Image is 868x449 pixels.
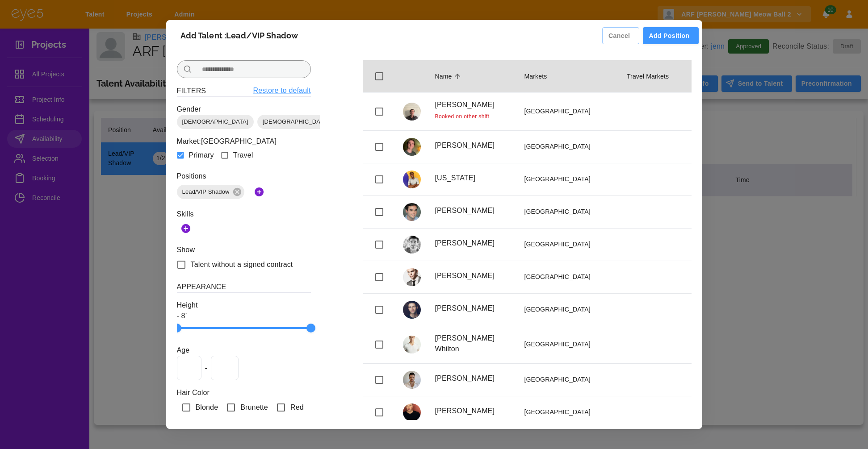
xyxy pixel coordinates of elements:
[517,293,620,326] td: [GEOGRAPHIC_DATA]
[517,195,620,228] td: [GEOGRAPHIC_DATA]
[435,373,510,384] p: [PERSON_NAME]
[250,182,268,202] button: Add Positions
[403,336,421,353] img: Zak Hill Whilton
[517,326,620,363] td: [GEOGRAPHIC_DATA]
[177,209,311,220] p: Skills
[403,203,421,221] img: TJ Hoban
[257,115,334,129] div: [DEMOGRAPHIC_DATA]
[177,245,311,255] p: Show
[403,103,421,121] img: Matt Billington
[435,238,510,249] p: [PERSON_NAME]
[196,402,218,413] span: Blonde
[517,60,620,93] th: Markets
[177,187,235,196] span: Lead/VIP Shadow
[240,402,268,413] span: Brunette
[517,92,620,130] td: [GEOGRAPHIC_DATA]
[517,363,620,396] td: [GEOGRAPHIC_DATA]
[403,301,421,319] img: Dion Costelloe
[435,333,510,354] p: [PERSON_NAME] Whilton
[205,363,207,374] span: -
[233,150,253,161] span: Travel
[435,100,510,110] p: [PERSON_NAME]
[177,85,206,96] h6: Filters
[643,27,698,45] button: Add Position
[403,236,421,254] img: Hever Rondon
[435,270,510,281] p: [PERSON_NAME]
[177,104,311,115] p: Gender
[602,27,639,45] button: Cancel
[177,185,244,199] div: Lead/VIP Shadow
[177,311,311,321] p: - 8’
[435,112,510,121] span: Booked on other shift
[620,60,692,93] th: Travel Markets
[177,220,195,237] button: Add Skills
[435,303,510,314] p: [PERSON_NAME]
[253,85,311,96] a: Restore to default
[435,406,510,416] p: [PERSON_NAME]
[435,140,510,151] p: [PERSON_NAME]
[290,402,304,413] span: Red
[189,150,214,161] span: Primary
[517,261,620,293] td: [GEOGRAPHIC_DATA]
[257,117,334,126] span: [DEMOGRAPHIC_DATA]
[191,259,293,270] span: Talent without a signed contract
[435,173,510,183] p: [US_STATE]
[177,345,311,356] p: Age
[170,24,309,48] h2: Add Talent : Lead/VIP Shadow
[177,117,254,126] span: [DEMOGRAPHIC_DATA]
[403,403,421,421] img: Hunter Kohl
[177,115,254,129] div: [DEMOGRAPHIC_DATA]
[517,228,620,261] td: [GEOGRAPHIC_DATA]
[403,371,421,389] img: Alex Chkheidze
[403,138,421,156] img: Avery Davenport
[403,268,421,286] img: Hunter Nance
[517,396,620,428] td: [GEOGRAPHIC_DATA]
[177,136,311,147] p: Market: [GEOGRAPHIC_DATA]
[435,71,464,82] span: Name
[177,171,311,182] p: Positions
[517,130,620,163] td: [GEOGRAPHIC_DATA]
[403,170,421,188] img: Tennessee
[517,163,620,195] td: [GEOGRAPHIC_DATA]
[177,300,311,311] p: Height
[177,387,311,398] p: Hair Color
[177,281,311,293] h6: Appearance
[435,205,510,216] p: [PERSON_NAME]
